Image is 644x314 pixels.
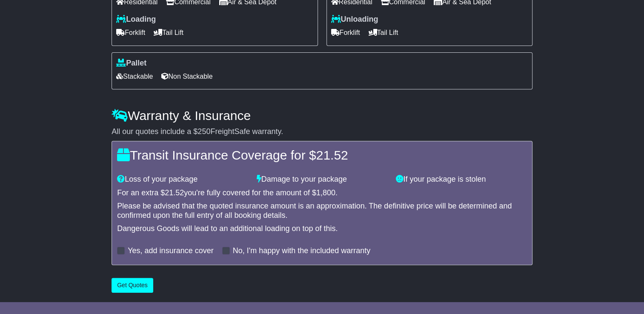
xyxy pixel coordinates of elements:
[112,127,532,137] div: All our quotes include a $ FreightSafe warranty.
[116,59,146,68] label: Pallet
[117,202,527,220] div: Please be advised that the quoted insurance amount is an approximation. The definitive price will...
[369,26,398,39] span: Tail Lift
[233,246,371,256] label: No, I'm happy with the included warranty
[392,175,531,184] div: If your package is stolen
[331,26,360,39] span: Forklift
[112,108,532,123] h4: Warranty & Insurance
[116,26,145,39] span: Forklift
[165,188,184,197] span: 21.52
[316,148,348,162] span: 21.52
[112,278,153,293] button: Get Quotes
[128,246,213,256] label: Yes, add insurance cover
[252,175,392,184] div: Damage to your package
[197,127,210,136] span: 250
[161,70,212,83] span: Non Stackable
[316,188,335,197] span: 1,800
[117,224,527,234] div: Dangerous Goods will lead to an additional loading on top of this.
[331,15,378,24] label: Unloading
[117,188,527,198] div: For an extra $ you're fully covered for the amount of $ .
[117,148,527,162] h4: Transit Insurance Coverage for $
[113,175,252,184] div: Loss of your package
[116,15,156,24] label: Loading
[116,70,153,83] span: Stackable
[154,26,183,39] span: Tail Lift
